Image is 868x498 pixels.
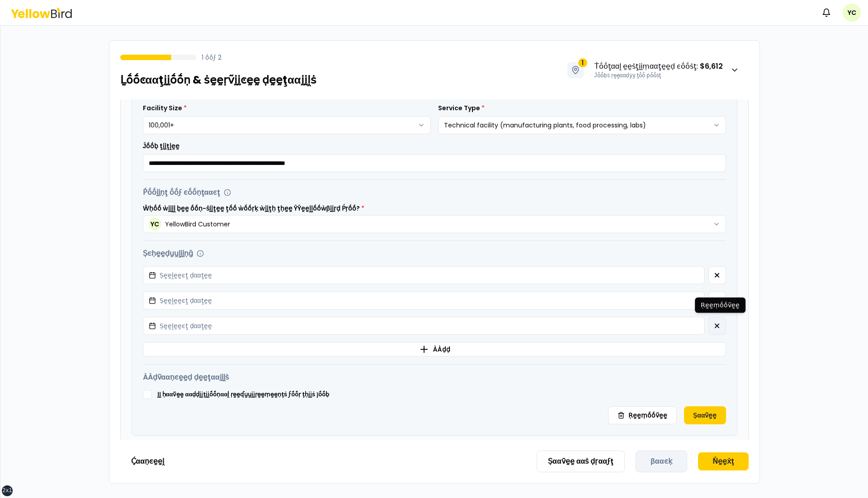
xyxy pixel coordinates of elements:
span: 1 [578,58,587,67]
span: YC [843,4,861,22]
button: 1Ṫṓṓţααḽ ḛḛṡţḭḭṃααţḛḛḍ ͼṓṓṡţ: $6,612Ĵṓṓḅṡ ṛḛḛααḍẏẏ ţṓṓ ṗṓṓṡţ [558,52,749,89]
label: Facility Size [143,103,187,113]
button: Ṅḛḛẋţ [698,452,749,470]
label: ḬḬ ḥααṽḛḛ ααḍḍḭḭţḭḭṓṓṇααḽ ṛḛḛʠṵṵḭḭṛḛḛṃḛḛṇţṡ ϝṓṓṛ ţḥḭḭṡ ĵṓṓḅ [157,390,330,399]
span: Ĵṓṓḅṡ ṛḛḛααḍẏẏ ţṓṓ ṗṓṓṡţ [594,72,661,79]
span: Ṫṓṓţααḽ ḛḛṡţḭḭṃααţḛḛḍ ͼṓṓṡţ : [594,61,723,72]
span: Ṣḛḛḽḛḛͼţ ḍααţḛḛ [160,296,212,305]
button: Ṣḛḛḽḛḛͼţ ḍααţḛḛ [143,317,705,335]
button: Ḉααṇͼḛḛḽ [120,452,175,470]
label: Ŵḥṓṓ ẁḭḭḽḽ ḅḛḛ ṓṓṇ-ṡḭḭţḛḛ ţṓṓ ẁṓṓṛḳ ẁḭḭţḥ ţḥḛḛ ŶŶḛḛḽḽṓṓẁβḭḭṛḍ Ṕṛṓṓ? [143,205,726,211]
h3: Ṣͼḥḛḛḍṵṵḽḭḭṇḡ [143,248,193,259]
h1: Ḻṓṓͼααţḭḭṓṓṇ & ṡḛḛṛṽḭḭͼḛḛ ḍḛḛţααḭḭḽṡ [120,73,316,87]
p: YellowBird Customer [165,220,230,229]
button: Ṣḛḛḽḛḛͼţ ḍααţḛḛ [143,266,705,284]
strong: $6,612 [700,61,723,71]
h3: Ṕṓṓḭḭṇţ ṓṓϝ ͼṓṓṇţααͼţ [143,187,221,198]
label: Service Type [438,103,485,113]
div: 2xl [2,487,12,494]
span: Ṣḛḛḽḛḛͼţ ḍααţḛḛ [160,271,212,280]
div: [STREET_ADDRESS]ḬḬṇṽḭḭţḛḛ ͼṓṓḽḽααḅṓṓṛααţṓṓṛ$5,314.00 [132,75,737,435]
button: ÀÀḍḍ [143,342,726,357]
button: Ṣḛḛḽḛḛͼţ ḍααţḛḛ [143,291,705,310]
p: Ṛḛḛṃṓṓṽḛḛ [701,301,740,310]
p: 1 ṓṓϝ 2 [202,53,222,62]
h3: ÀÀḍṽααṇͼḛḛḍ ḍḛḛţααḭḭḽṡ [143,372,726,383]
span: Ṣḛḛḽḛḛͼţ ḍααţḛḛ [160,321,212,330]
span: YC [149,218,161,230]
button: Ṣααṽḛḛ [684,406,726,424]
label: Ĵṓṓḅ ţḭḭţḽḛḛ [143,141,180,150]
button: Ṣααṽḛḛ ααṡ ḍṛααϝţ [537,451,625,472]
button: Ṛḛḛṃṓṓṽḛḛ [608,406,677,424]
